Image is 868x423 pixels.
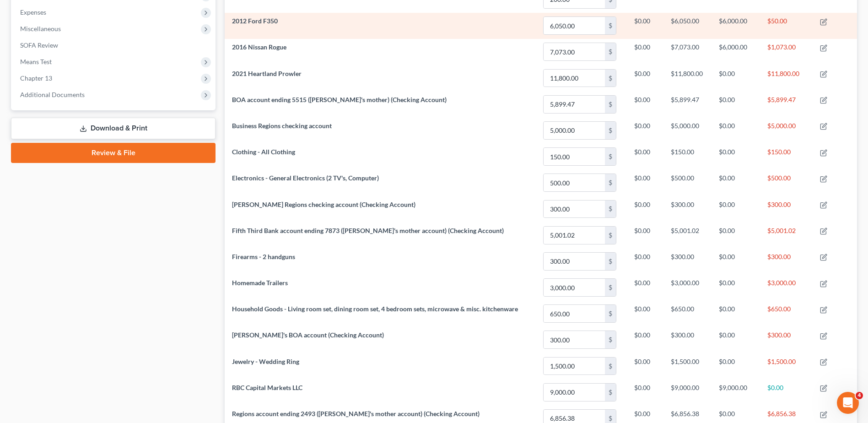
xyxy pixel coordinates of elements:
div: $ [605,227,616,244]
div: $ [605,331,616,348]
td: $0.00 [627,301,663,327]
td: $0.00 [627,353,663,379]
td: $650.00 [760,301,813,327]
td: $0.00 [627,274,663,300]
td: $6,050.00 [663,13,712,39]
iframe: Intercom live chat [837,392,859,414]
span: BOA account ending 5515 ([PERSON_NAME]'s mother) (Checking Account) [232,96,447,103]
input: 0.00 [544,279,605,296]
td: $300.00 [760,196,813,222]
td: $5,899.47 [760,91,813,117]
input: 0.00 [544,17,605,34]
div: $ [605,70,616,87]
div: $ [605,43,616,60]
span: Additional Documents [20,91,85,98]
div: $ [605,305,616,322]
td: $5,001.02 [760,222,813,248]
span: 2016 Nissan Rogue [232,43,286,51]
td: $50.00 [760,13,813,39]
td: $9,000.00 [712,379,760,405]
td: $0.00 [627,143,663,169]
span: Firearms - 2 handguns [232,253,295,260]
td: $5,000.00 [663,117,712,143]
td: $0.00 [627,13,663,39]
td: $0.00 [627,117,663,143]
td: $0.00 [712,91,760,117]
td: $0.00 [760,379,813,405]
div: $ [605,148,616,165]
span: 2012 Ford F350 [232,17,278,25]
div: $ [605,279,616,296]
td: $1,500.00 [760,353,813,379]
td: $11,800.00 [760,65,813,91]
span: Homemade Trailers [232,279,288,287]
div: $ [605,201,616,218]
td: $3,000.00 [663,274,712,300]
td: $6,000.00 [712,39,760,65]
td: $0.00 [712,248,760,274]
span: [PERSON_NAME]'s BOA account (Checking Account) [232,331,384,339]
td: $300.00 [760,327,813,353]
input: 0.00 [544,43,605,60]
td: $9,000.00 [663,379,712,405]
input: 0.00 [544,331,605,348]
td: $0.00 [627,248,663,274]
td: $0.00 [627,170,663,196]
td: $500.00 [663,170,712,196]
td: $650.00 [663,301,712,327]
td: $0.00 [627,379,663,405]
input: 0.00 [544,384,605,401]
td: $0.00 [712,170,760,196]
a: Download & Print [11,118,216,139]
a: Review & File [11,143,216,163]
input: 0.00 [544,305,605,322]
input: 0.00 [544,70,605,87]
td: $0.00 [712,65,760,91]
td: $0.00 [627,39,663,65]
div: $ [605,17,616,34]
div: $ [605,384,616,401]
span: Miscellaneous [20,25,61,33]
input: 0.00 [544,227,605,244]
span: SOFA Review [20,41,58,49]
span: Chapter 13 [20,74,52,82]
div: $ [605,122,616,139]
td: $0.00 [712,222,760,248]
span: Expenses [20,8,46,16]
td: $500.00 [760,170,813,196]
input: 0.00 [544,122,605,139]
td: $300.00 [663,196,712,222]
td: $300.00 [663,248,712,274]
div: $ [605,253,616,270]
input: 0.00 [544,174,605,191]
td: $0.00 [712,117,760,143]
td: $3,000.00 [760,274,813,300]
td: $0.00 [712,327,760,353]
span: Electronics - General Electronics (2 TV's, Computer) [232,174,379,182]
td: $300.00 [760,248,813,274]
td: $1,073.00 [760,39,813,65]
td: $6,000.00 [712,13,760,39]
div: $ [605,174,616,191]
span: Jewelry - Wedding Ring [232,358,299,365]
td: $0.00 [712,196,760,222]
span: Clothing - All Clothing [232,148,295,156]
input: 0.00 [544,96,605,113]
td: $0.00 [627,196,663,222]
span: Household Goods - Living room set, dining room set, 4 bedroom sets, microwave & misc. kitchenware [232,305,518,313]
td: $0.00 [627,222,663,248]
td: $0.00 [712,301,760,327]
td: $0.00 [712,143,760,169]
td: $5,001.02 [663,222,712,248]
a: SOFA Review [13,37,216,54]
td: $150.00 [663,143,712,169]
span: 4 [856,392,863,399]
td: $11,800.00 [663,65,712,91]
input: 0.00 [544,201,605,218]
td: $0.00 [712,353,760,379]
input: 0.00 [544,148,605,165]
span: [PERSON_NAME] Regions checking account (Checking Account) [232,201,415,208]
span: RBC Capital Markets LLC [232,384,302,391]
div: $ [605,96,616,113]
span: Fifth Third Bank account ending 7873 ([PERSON_NAME]'s mother account) (Checking Account) [232,227,504,234]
